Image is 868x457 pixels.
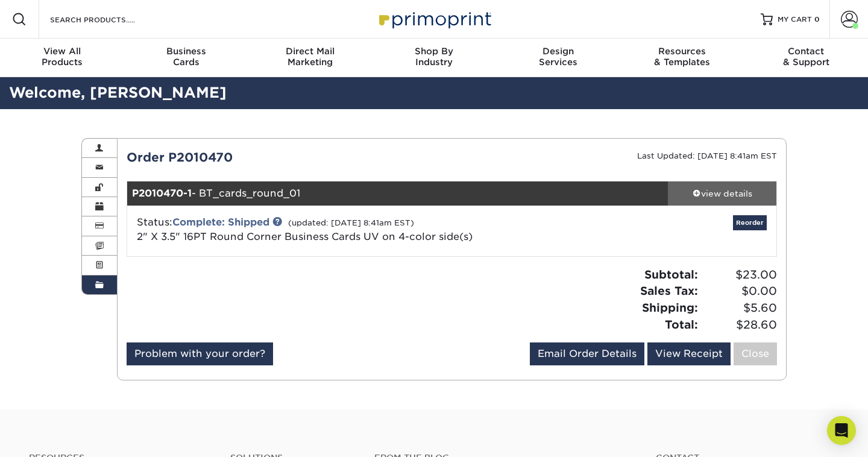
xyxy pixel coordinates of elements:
span: MY CART [778,14,812,25]
strong: P2010470-1 [132,188,192,199]
div: Open Intercom Messenger [827,416,856,445]
a: DesignServices [496,39,620,77]
a: Resources& Templates [620,39,744,77]
a: Shop ByIndustry [372,39,496,77]
span: Direct Mail [248,46,372,57]
span: Contact [744,46,868,57]
span: $28.60 [702,317,777,333]
a: Contact& Support [744,39,868,77]
span: Resources [620,46,744,57]
div: Marketing [248,46,372,68]
span: $0.00 [702,283,777,300]
iframe: Google Customer Reviews [769,424,868,457]
a: Close [734,342,777,365]
a: Direct MailMarketing [248,39,372,77]
div: & Templates [620,46,744,68]
span: 2" X 3.5" 16PT Round Corner Business Cards UV on 4-color side(s) [137,231,473,242]
strong: Shipping: [642,301,698,314]
div: view details [668,188,776,200]
small: Last Updated: [DATE] 8:41am EST [637,151,777,160]
input: SEARCH PRODUCTS..... [49,12,166,27]
div: Services [496,46,620,68]
span: Shop By [372,46,496,57]
a: view details [668,181,776,206]
strong: Sales Tax: [640,284,698,297]
span: $23.00 [702,266,777,283]
strong: Total: [665,318,698,331]
a: Complete: Shipped [172,216,269,228]
div: Status: [128,215,560,244]
div: & Support [744,46,868,68]
a: BusinessCards [124,39,248,77]
a: View Receipt [647,342,731,365]
div: - BT_cards_round_01 [127,181,668,206]
img: Primoprint [374,6,494,32]
div: Cards [124,46,248,68]
a: Email Order Details [530,342,644,365]
span: 0 [814,15,820,24]
span: Business [124,46,248,57]
a: Problem with your order? [127,342,273,365]
span: Design [496,46,620,57]
strong: Subtotal: [644,268,698,281]
span: $5.60 [702,300,777,317]
a: Reorder [733,215,767,230]
div: Order P2010470 [118,148,452,166]
div: Industry [372,46,496,68]
small: (updated: [DATE] 8:41am EST) [288,218,414,227]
